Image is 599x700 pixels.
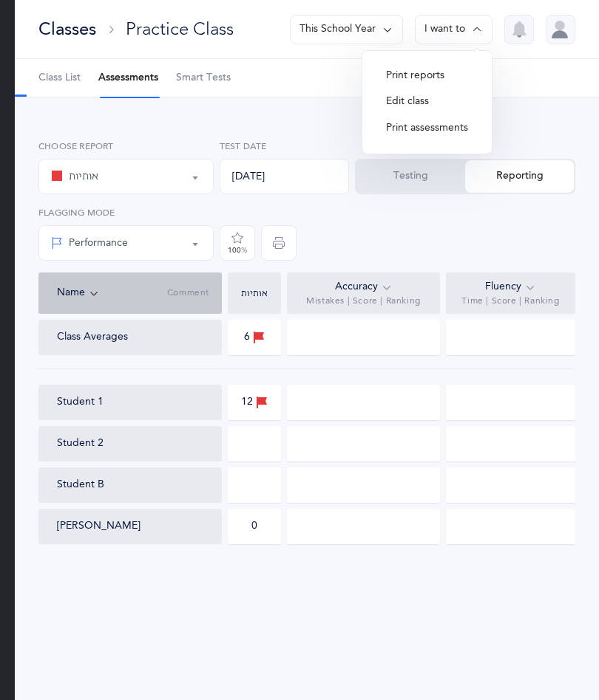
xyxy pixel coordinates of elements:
label: Flagging Mode [38,206,214,219]
button: This School Year [290,15,403,44]
label: Choose report [38,140,214,153]
div: Accuracy [335,279,393,295]
button: אותיות [38,159,214,194]
span: Mistakes | Score | Ranking [306,295,421,307]
div: Classes [38,17,96,41]
span: Time | Score | Ranking [461,295,559,307]
button: Student 1 [57,395,104,410]
div: אותיות [231,289,277,298]
span: Comment [167,287,209,299]
div: 0 [251,519,257,534]
div: 6 [244,329,265,346]
button: Student 2 [57,436,104,451]
button: Performance [38,225,214,261]
div: [DATE] [220,159,350,194]
button: Testing [356,160,465,193]
div: Class Averages [57,330,128,345]
span: Class List [38,71,81,86]
div: 100 [228,247,247,254]
span: % [241,246,247,255]
button: Edit class [374,89,480,115]
button: 100% [220,225,255,261]
div: אותיות [51,168,98,185]
button: Student B [57,478,104,493]
div: Performance [51,236,128,251]
div: 12 [241,394,268,411]
div: Name [57,285,167,301]
button: Print assessments [374,115,480,142]
div: Fluency [485,279,536,295]
label: Test Date [220,140,350,153]
span: Smart Tests [176,71,231,86]
button: Print reports [374,63,480,89]
div: Practice Class [126,17,234,41]
button: I want to [415,15,493,44]
button: [PERSON_NAME] [57,519,141,534]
